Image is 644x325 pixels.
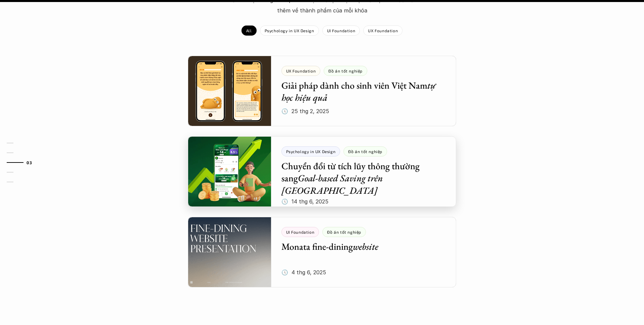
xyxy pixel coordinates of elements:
[188,56,456,126] a: UX FoundationĐồ án tốt nghiệpGiải pháp dành cho sinh viên Việt Namtự học hiệu quả🕔 25 thg 2, 2025
[368,28,398,33] p: UX Foundation
[188,217,456,287] a: UI FoundationĐồ án tốt nghiệpMonata fine-diningwebsite🕔 4 thg 6, 2025
[265,28,314,33] p: Psychology in UX Design
[188,136,456,207] a: Psychology in UX DesignĐồ án tốt nghiệpChuyển đổi từ tích lũy thông thường sangGoal-based Saving ...
[246,28,252,33] p: All
[7,158,39,167] a: 03
[327,28,356,33] p: UI Foundation
[26,160,32,165] strong: 03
